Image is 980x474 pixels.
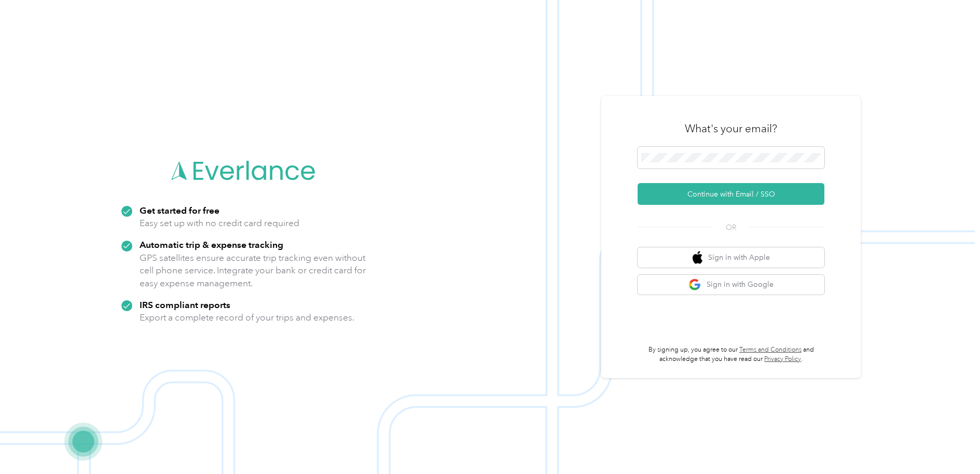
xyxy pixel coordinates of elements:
[693,251,703,264] img: apple logo
[140,239,283,250] strong: Automatic trip & expense tracking
[140,311,354,324] p: Export a complete record of your trips and expenses.
[764,355,801,363] a: Privacy Policy
[140,299,230,310] strong: IRS compliant reports
[922,416,980,474] iframe: Everlance-gr Chat Button Frame
[140,205,219,216] strong: Get started for free
[688,278,701,291] img: google logo
[140,252,366,290] p: GPS satellites ensure accurate trip tracking even without cell phone service. Integrate your bank...
[638,247,824,268] button: apple logoSign in with Apple
[638,275,824,295] button: google logoSign in with Google
[638,345,824,364] p: By signing up, you agree to our and acknowledge that you have read our .
[739,346,802,354] a: Terms and Conditions
[685,121,777,136] h3: What's your email?
[713,222,749,233] span: OR
[638,183,824,205] button: Continue with Email / SSO
[140,217,299,230] p: Easy set up with no credit card required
